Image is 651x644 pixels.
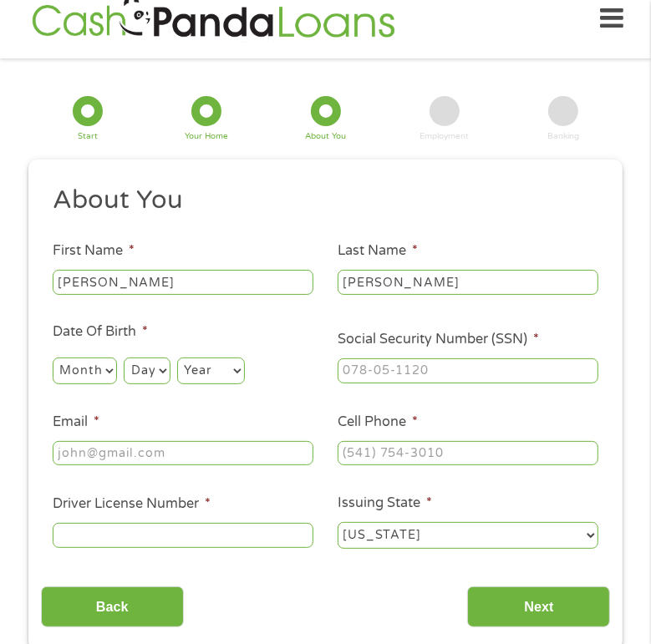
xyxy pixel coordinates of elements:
[78,133,98,141] div: Start
[420,133,469,141] div: Employment
[53,323,148,341] label: Date Of Birth
[41,586,184,627] input: Back
[53,441,313,466] input: john@gmail.com
[338,441,598,466] input: (541) 754-3010
[547,133,579,141] div: Banking
[305,133,346,141] div: About You
[338,242,418,260] label: Last Name
[338,331,539,348] label: Social Security Number (SSN)
[338,413,418,431] label: Cell Phone
[338,494,432,512] label: Issuing State
[338,270,598,295] input: Smith
[338,358,598,383] input: 078-05-1120
[53,495,211,513] label: Driver License Number
[53,270,313,295] input: John
[467,586,610,627] input: Next
[53,184,587,217] h2: About You
[53,413,99,431] label: Email
[53,242,135,260] label: First Name
[185,133,228,141] div: Your Home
